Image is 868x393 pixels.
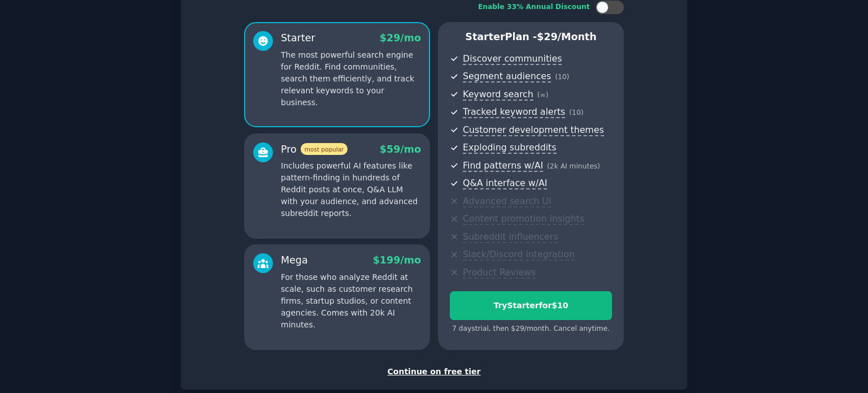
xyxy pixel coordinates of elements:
span: Exploding subreddits [463,142,556,154]
span: Discover communities [463,53,562,65]
span: Q&A interface w/AI [463,178,547,189]
div: Starter [281,31,315,45]
div: Enable 33% Annual Discount [478,2,590,12]
button: TryStarterfor$10 [450,291,612,320]
span: $ 59 /mo [380,144,421,155]
p: The most powerful search engine for Reddit. Find communities, search them efficiently, and track ... [281,49,421,109]
div: 7 days trial, then $ 29 /month . Cancel anytime. [450,324,612,334]
div: Continue on free tier [193,366,675,378]
p: For those who analyze Reddit at scale, such as customer research firms, startup studios, or conte... [281,271,421,331]
div: Pro [281,142,348,157]
span: Slack/Discord integration [463,249,575,261]
span: Advanced search UI [463,196,551,208]
p: Includes powerful AI features like pattern-finding in hundreds of Reddit posts at once, Q&A LLM w... [281,160,421,219]
span: ( 10 ) [555,73,569,81]
div: Mega [281,253,308,267]
span: ( 2k AI minutes ) [547,162,600,170]
span: Subreddit influencers [463,231,558,243]
span: ( 10 ) [569,109,583,116]
span: Product Reviews [463,267,536,279]
span: Content promotion insights [463,213,584,225]
span: Customer development themes [463,124,604,136]
span: most popular [301,143,348,155]
span: Find patterns w/AI [463,160,543,172]
span: $ 29 /mo [380,32,421,44]
span: $ 199 /mo [373,254,421,266]
span: $ 29 /month [537,31,597,42]
div: Try Starter for $10 [450,300,611,312]
span: Tracked keyword alerts [463,106,565,118]
span: ( ∞ ) [537,91,549,99]
span: Segment audiences [463,71,551,83]
p: Starter Plan - [450,30,612,44]
span: Keyword search [463,89,533,101]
